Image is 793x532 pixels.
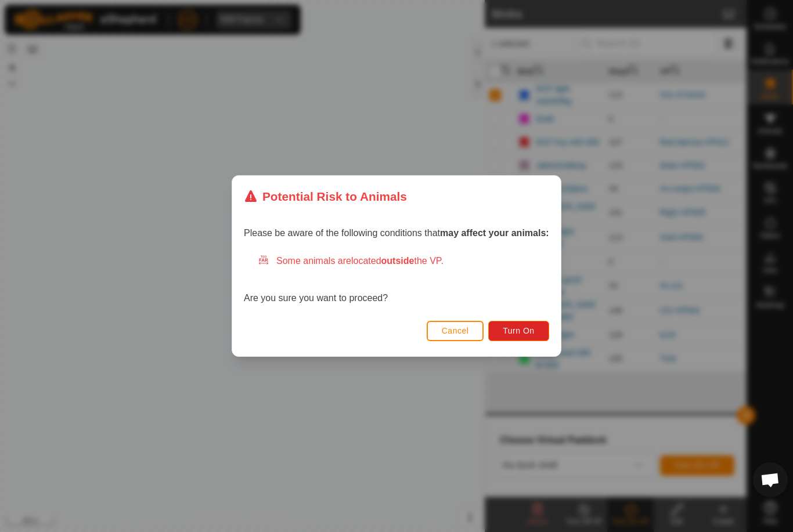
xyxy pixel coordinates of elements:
span: located the VP. [351,256,444,266]
span: Turn On [503,326,535,335]
span: Please be aware of the following conditions that [244,228,549,238]
button: Turn On [489,321,549,341]
div: Are you sure you want to proceed? [244,254,549,305]
div: Potential Risk to Animals [244,187,407,205]
strong: may affect your animals: [440,228,549,238]
div: Open chat [753,462,788,497]
div: Some animals are [258,254,549,268]
strong: outside [381,256,414,266]
span: Cancel [442,326,469,335]
button: Cancel [427,321,484,341]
